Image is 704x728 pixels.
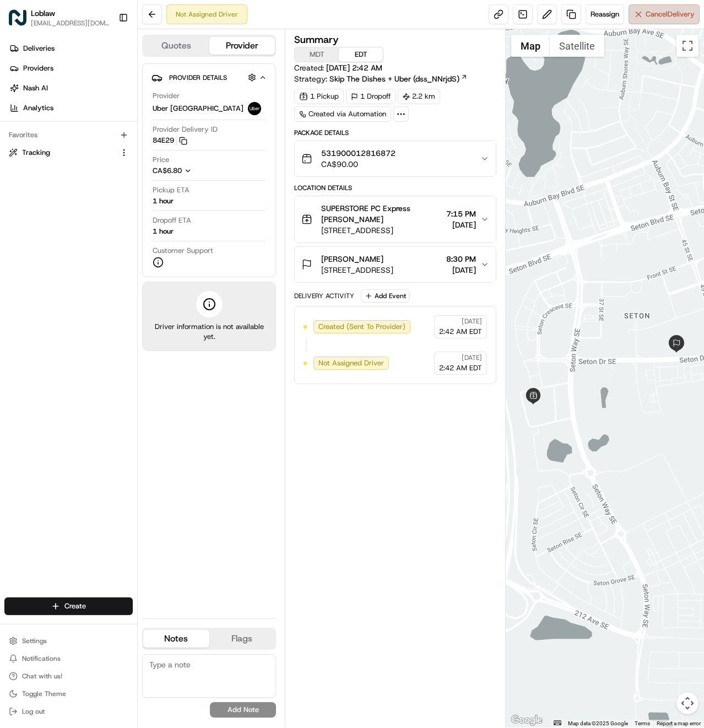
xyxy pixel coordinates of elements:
[248,102,261,115] img: uber-new-logo.jpeg
[446,254,476,265] span: 8:30 PM
[646,9,695,19] span: Cancel Delivery
[7,29,89,49] a: 📗Knowledge Base
[326,63,382,73] span: [DATE] 2:42 AM
[22,689,66,698] span: Toggle Theme
[23,63,53,73] span: Providers
[153,125,218,134] span: Provider Delivery ID
[143,630,209,648] button: Notes
[153,136,187,145] button: 84E29
[153,166,250,176] button: CA$6.80
[635,720,650,726] a: Terms (opens in new tab)
[153,215,191,225] span: Dropoff ETA
[4,144,133,161] button: Tracking
[462,353,482,362] span: [DATE]
[321,203,442,225] span: SUPERSTORE PC Express [PERSON_NAME]
[439,363,482,373] span: 2:42 AM EDT
[294,106,391,122] a: Created via Automation
[294,292,354,300] div: Delivery Activity
[550,35,604,57] button: Show satellite imagery
[110,61,133,69] span: Pylon
[568,720,628,726] span: Map data ©2025 Google
[23,83,48,93] span: Nash AI
[591,9,619,19] span: Reassign
[508,713,545,727] img: Google
[31,19,110,28] button: [EMAIL_ADDRESS][DOMAIN_NAME]
[361,289,410,303] button: Add Event
[11,35,20,44] div: 📗
[318,358,384,368] span: Not Assigned Driver
[23,103,53,113] span: Analytics
[209,630,275,648] button: Flags
[294,35,339,45] h3: Summary
[78,60,133,69] a: Powered byPylon
[153,246,213,256] span: Customer Support
[295,196,496,242] button: SUPERSTORE PC Express [PERSON_NAME][STREET_ADDRESS]7:15 PM[DATE]
[153,166,182,175] span: CA$6.80
[339,47,383,62] button: EDT
[318,322,405,332] span: Created (Sent To Provider)
[4,60,137,77] a: Providers
[22,654,61,663] span: Notifications
[4,79,137,97] a: Nash AI
[4,40,137,57] a: Deliveries
[295,47,339,62] button: MDT
[22,148,50,158] span: Tracking
[321,159,396,170] span: CA$90.00
[294,128,496,137] div: Package Details
[446,219,476,230] span: [DATE]
[295,247,496,282] button: [PERSON_NAME][STREET_ADDRESS]8:30 PM[DATE]
[321,254,383,265] span: [PERSON_NAME]
[446,208,476,219] span: 7:15 PM
[4,633,133,649] button: Settings
[31,8,55,19] button: Loblaw
[676,35,698,57] button: Toggle fullscreen view
[143,37,209,55] button: Quotes
[22,34,84,45] span: Knowledge Base
[153,91,180,101] span: Provider
[22,707,45,716] span: Log out
[153,104,243,114] span: Uber [GEOGRAPHIC_DATA]
[153,155,169,165] span: Price
[151,68,267,87] button: Provider Details
[657,720,701,726] a: Report a map error
[209,37,275,55] button: Provider
[64,601,86,611] span: Create
[439,327,482,337] span: 2:42 AM EDT
[398,89,440,104] div: 2.2 km
[23,44,55,53] span: Deliveries
[321,225,442,236] span: [STREET_ADDRESS]
[294,73,468,84] div: Strategy:
[294,89,344,104] div: 1 Pickup
[22,637,47,645] span: Settings
[321,265,393,276] span: [STREET_ADDRESS]
[104,34,177,45] span: API Documentation
[346,89,396,104] div: 1 Dropoff
[321,148,396,159] span: 531900012816872
[153,185,189,195] span: Pickup ETA
[294,62,382,73] span: Created:
[153,196,174,206] div: 1 hour
[4,668,133,684] button: Chat with us!
[4,686,133,702] button: Toggle Theme
[4,4,114,31] button: LoblawLoblaw[EMAIL_ADDRESS][DOMAIN_NAME]
[508,713,545,727] a: Open this area in Google Maps (opens a new window)
[629,4,700,24] button: CancelDelivery
[153,227,174,236] div: 1 hour
[511,35,550,57] button: Show street map
[462,317,482,326] span: [DATE]
[295,141,496,176] button: 531900012816872CA$90.00
[151,322,267,342] span: Driver information is not available yet.
[4,126,133,144] div: Favorites
[4,704,133,719] button: Log out
[4,597,133,615] button: Create
[329,73,459,84] span: Skip The Dishes + Uber (dss_NNrjdS)
[4,651,133,666] button: Notifications
[22,672,62,681] span: Chat with us!
[446,265,476,276] span: [DATE]
[676,692,698,714] button: Map camera controls
[586,4,624,24] button: Reassign
[169,73,227,82] span: Provider Details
